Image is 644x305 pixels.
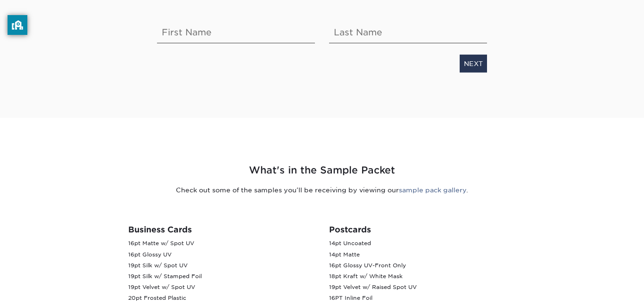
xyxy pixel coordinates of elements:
h2: What's in the Sample Packet [46,163,598,178]
p: 14pt Uncoated 14pt Matte 16pt Glossy UV-Front Only 18pt Kraft w/ White Mask 19pt Velvet w/ Raised... [329,238,516,304]
p: Check out some of the samples you’ll be receiving by viewing our . [46,185,598,195]
a: NEXT [460,55,487,73]
a: sample pack gallery [399,186,466,194]
button: privacy banner [8,15,27,35]
h3: Postcards [329,225,516,234]
h3: Business Cards [128,225,315,234]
